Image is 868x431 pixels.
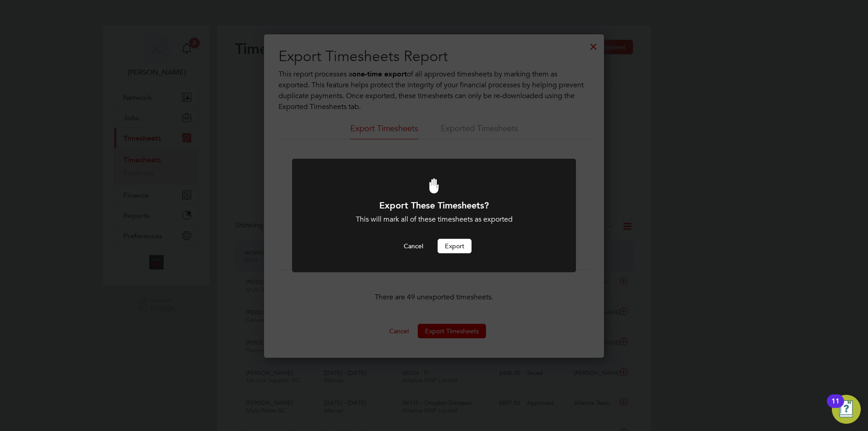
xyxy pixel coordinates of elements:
button: Export [438,239,472,253]
div: This will mark all of these timesheets as exported [316,215,552,224]
button: Cancel [396,239,430,253]
div: 11 [831,401,840,413]
h1: Export These Timesheets? [316,199,552,211]
button: Open Resource Center, 11 new notifications [832,395,861,424]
